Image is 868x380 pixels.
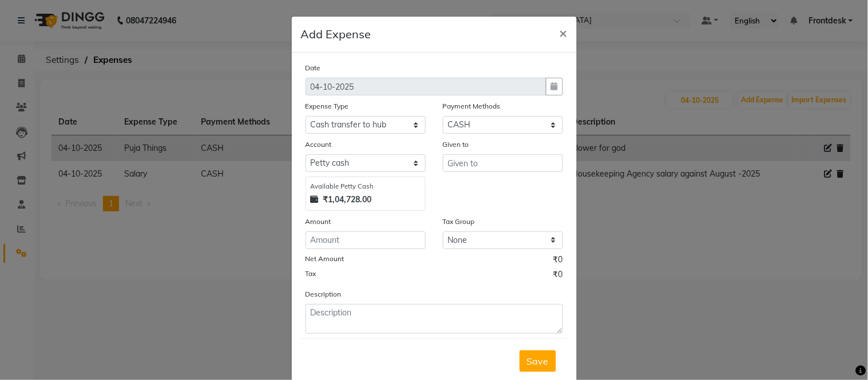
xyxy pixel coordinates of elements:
div: Available Petty Cash [311,182,421,191]
strong: ₹1,04,728.00 [323,194,372,206]
label: Account [306,139,332,150]
label: Given to [443,139,469,150]
label: Tax Group [443,217,475,227]
input: Given to [443,154,563,172]
span: ₹0 [553,254,563,269]
button: Close [550,17,577,49]
label: Date [306,63,321,73]
button: Save [520,350,556,372]
input: Amount [306,231,426,249]
span: × [560,24,568,41]
label: Description [306,289,342,299]
label: Expense Type [306,101,349,111]
label: Net Amount [306,254,344,264]
span: Save [527,355,549,367]
span: ₹0 [553,269,563,283]
h5: Add Expense [301,26,371,43]
label: Payment Methods [443,101,501,111]
label: Tax [306,269,316,279]
label: Amount [306,217,331,227]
